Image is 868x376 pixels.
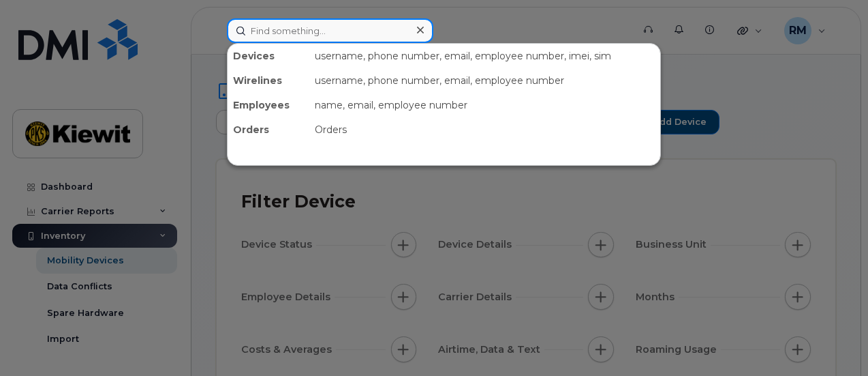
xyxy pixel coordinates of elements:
[228,44,309,68] div: Devices
[228,93,309,117] div: Employees
[309,93,660,117] div: name, email, employee number
[228,117,309,142] div: Orders
[809,317,858,366] iframe: Messenger Launcher
[309,44,660,68] div: username, phone number, email, employee number, imei, sim
[228,68,309,93] div: Wirelines
[309,117,660,142] div: Orders
[309,68,660,93] div: username, phone number, email, employee number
